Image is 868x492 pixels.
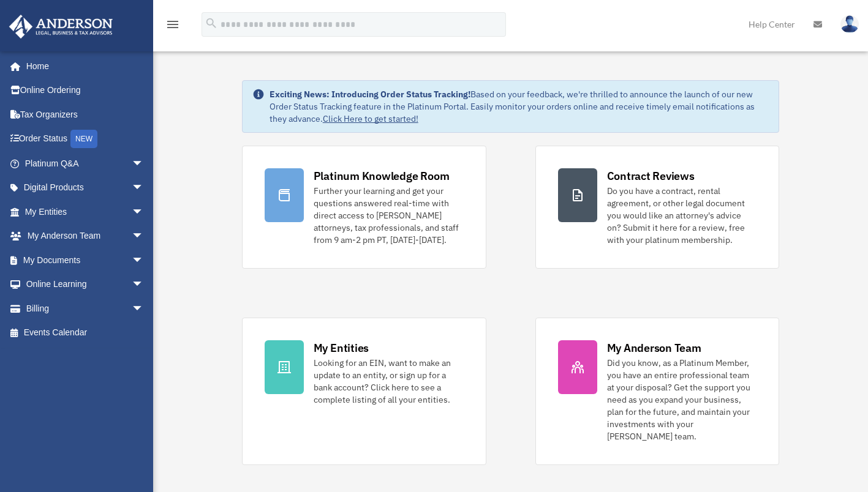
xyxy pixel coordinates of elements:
a: My Entitiesarrow_drop_down [9,199,162,224]
a: Billingarrow_drop_down [9,296,162,321]
a: Online Ordering [9,78,162,103]
span: arrow_drop_down [132,199,156,225]
img: User Pic [840,15,859,33]
span: arrow_drop_down [132,151,156,176]
a: Click Here to get started! [323,113,418,124]
div: Further your learning and get your questions answered real-time with direct access to [PERSON_NAM... [314,185,464,246]
i: search [205,17,218,30]
a: My Entities Looking for an EIN, want to make an update to an entity, or sign up for a bank accoun... [242,318,486,465]
a: My Documentsarrow_drop_down [9,248,162,272]
div: Did you know, as a Platinum Member, you have an entire professional team at your disposal? Get th... [607,357,757,442]
img: Anderson Advisors Platinum Portal [6,15,116,39]
a: Home [9,54,156,78]
div: Do you have a contract, rental agreement, or other legal document you would like an attorney's ad... [607,185,757,246]
a: Events Calendar [9,321,162,345]
div: My Entities [314,340,369,356]
span: arrow_drop_down [132,224,156,249]
i: menu [165,17,180,32]
span: arrow_drop_down [132,272,156,297]
span: arrow_drop_down [132,248,156,273]
strong: Exciting News: Introducing Order Status Tracking! [270,89,470,100]
a: Platinum Knowledge Room Further your learning and get your questions answered real-time with dire... [242,146,486,269]
a: Tax Organizers [9,102,162,127]
a: menu [165,21,180,32]
div: Based on your feedback, we're thrilled to announce the launch of our new Order Status Tracking fe... [270,88,769,125]
a: Digital Productsarrow_drop_down [9,176,162,200]
a: My Anderson Team Did you know, as a Platinum Member, you have an entire professional team at your... [535,318,780,465]
div: Contract Reviews [607,168,695,184]
a: Order StatusNEW [9,127,162,152]
a: Online Learningarrow_drop_down [9,272,162,297]
div: My Anderson Team [607,340,701,356]
a: My Anderson Teamarrow_drop_down [9,224,162,248]
div: Looking for an EIN, want to make an update to an entity, or sign up for a bank account? Click her... [314,357,464,406]
div: NEW [70,130,97,148]
a: Contract Reviews Do you have a contract, rental agreement, or other legal document you would like... [535,146,780,269]
div: Platinum Knowledge Room [314,168,450,184]
span: arrow_drop_down [132,176,156,201]
span: arrow_drop_down [132,296,156,321]
a: Platinum Q&Aarrow_drop_down [9,151,162,176]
